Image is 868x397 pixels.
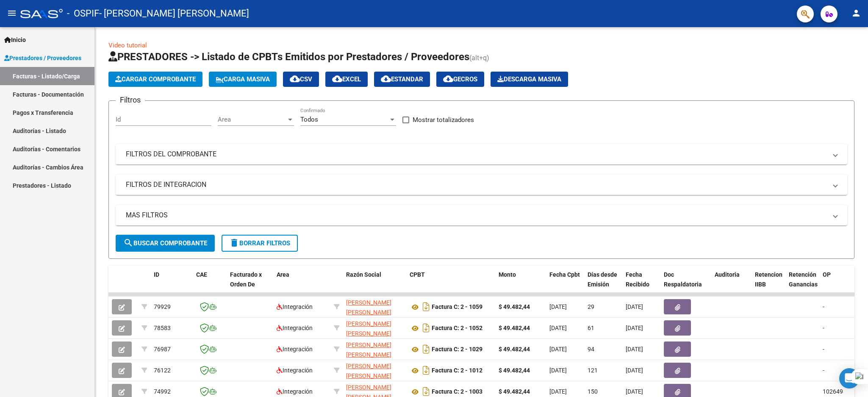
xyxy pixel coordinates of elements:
[588,325,594,331] span: 61
[497,75,561,83] span: Descarga Masiva
[626,367,643,374] span: [DATE]
[7,8,17,18] mat-icon: menu
[346,271,381,278] span: Razón Social
[584,266,622,303] datatable-header-cell: Días desde Emisión
[108,42,147,49] a: Video tutorial
[216,75,270,83] span: Carga Masiva
[154,367,171,374] span: 76122
[410,271,425,278] span: CPBT
[67,4,99,23] span: - OSPIF
[273,266,330,303] datatable-header-cell: Area
[346,341,391,358] span: [PERSON_NAME] [PERSON_NAME]
[332,75,361,83] span: EXCEL
[499,325,530,331] strong: $ 49.482,44
[491,72,568,87] app-download-masive: Descarga masiva de comprobantes (adjuntos)
[443,75,477,83] span: Gecros
[154,346,171,353] span: 76987
[227,266,273,303] datatable-header-cell: Facturado x Orden De
[664,271,702,288] span: Doc Respaldatoria
[588,303,594,310] span: 29
[626,271,649,288] span: Fecha Recibido
[626,325,643,331] span: [DATE]
[823,325,824,331] span: -
[346,320,391,337] span: [PERSON_NAME] [PERSON_NAME]
[343,266,406,303] datatable-header-cell: Razón Social
[436,72,484,87] button: Gecros
[116,235,215,252] button: Buscar Comprobante
[421,364,432,377] i: Descargar documento
[432,367,483,374] strong: Factura C: 2 - 1012
[588,271,617,288] span: Días desde Emisión
[218,116,286,123] span: Area
[421,300,432,314] i: Descargar documento
[222,235,298,252] button: Borrar Filtros
[421,342,432,356] i: Descargar documento
[300,116,318,123] span: Todos
[290,74,300,84] mat-icon: cloud_download
[277,367,313,374] span: Integración
[115,75,196,83] span: Cargar Comprobante
[346,299,391,316] span: [PERSON_NAME] [PERSON_NAME]
[495,266,546,303] datatable-header-cell: Monto
[154,388,171,395] span: 74992
[154,271,159,278] span: ID
[154,325,171,331] span: 78583
[325,72,368,87] button: EXCEL
[123,238,133,248] mat-icon: search
[346,361,403,379] div: 27323582624
[785,266,819,303] datatable-header-cell: Retención Ganancias
[752,266,785,303] datatable-header-cell: Retencion IIBB
[549,303,567,310] span: [DATE]
[381,75,423,83] span: Estandar
[823,388,843,395] span: 102649
[839,368,860,389] div: Open Intercom Messenger
[499,303,530,310] strong: $ 49.482,44
[277,325,313,331] span: Integración
[346,319,403,337] div: 27323582624
[851,8,861,18] mat-icon: person
[277,388,313,395] span: Integración
[432,325,483,332] strong: Factura C: 2 - 1052
[588,388,598,395] span: 150
[432,389,483,395] strong: Factura C: 2 - 1003
[469,54,489,62] span: (alt+q)
[443,74,453,84] mat-icon: cloud_download
[626,388,643,395] span: [DATE]
[116,144,847,164] mat-expansion-panel-header: FILTROS DEL COMPROBANTE
[549,346,567,353] span: [DATE]
[283,72,319,87] button: CSV
[229,239,290,247] span: Borrar Filtros
[108,72,202,87] button: Cargar Comprobante
[277,271,289,278] span: Area
[209,72,277,87] button: Carga Masiva
[432,304,483,311] strong: Factura C: 2 - 1059
[290,75,312,83] span: CSV
[823,271,831,278] span: OP
[230,271,262,288] span: Facturado x Orden De
[374,72,430,87] button: Estandar
[549,325,567,331] span: [DATE]
[126,150,827,159] mat-panel-title: FILTROS DEL COMPROBANTE
[99,4,249,23] span: - [PERSON_NAME] [PERSON_NAME]
[229,238,239,248] mat-icon: delete
[413,115,474,125] span: Mostrar totalizadores
[819,266,853,303] datatable-header-cell: OP
[789,271,818,288] span: Retención Ganancias
[196,271,207,278] span: CAE
[406,266,495,303] datatable-header-cell: CPBT
[432,346,483,353] strong: Factura C: 2 - 1029
[660,266,711,303] datatable-header-cell: Doc Respaldatoria
[421,321,432,335] i: Descargar documento
[823,367,824,374] span: -
[123,239,207,247] span: Buscar Comprobante
[126,180,827,189] mat-panel-title: FILTROS DE INTEGRACION
[277,346,313,353] span: Integración
[491,72,568,87] button: Descarga Masiva
[588,367,598,374] span: 121
[622,266,660,303] datatable-header-cell: Fecha Recibido
[549,271,580,278] span: Fecha Cpbt
[549,388,567,395] span: [DATE]
[4,35,26,44] span: Inicio
[346,363,391,379] span: [PERSON_NAME] [PERSON_NAME]
[116,205,847,225] mat-expansion-panel-header: MAS FILTROS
